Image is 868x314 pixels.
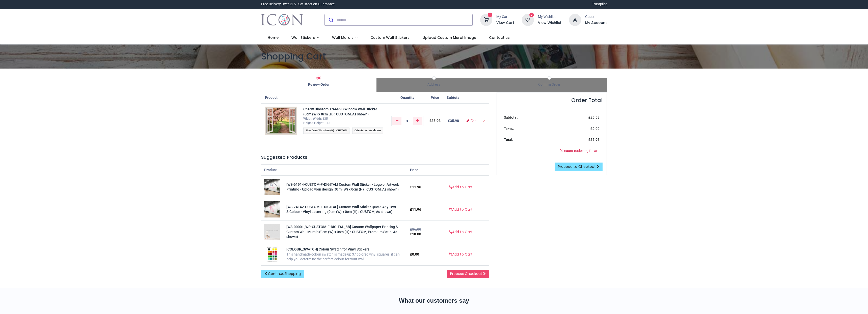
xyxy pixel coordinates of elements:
a: Trustpilot [592,2,607,7]
th: Product [261,165,407,176]
span: £ [590,127,600,131]
th: Subtotal [444,92,464,104]
button: Submit [325,14,337,25]
h1: Shopping Cart [261,50,607,62]
a: Logo of Icon Wall Stickers [261,13,303,27]
a: 0 [522,17,534,21]
span: Home [268,35,279,40]
a: [WS-74142-CUSTOM-F-DIGITAL] Custom Wall Sticker Quote Any Text & Colour - Vinyl Lettering (0cm (W... [286,205,396,214]
img: [WS-00001_WP-CUSTOM-F-DIGITAL_BB] Custom Wallpaper Printing & Custom Wall Murals (0cm (W) x 0cm (... [264,224,280,240]
span: Wall Stickers [291,35,315,40]
span: 18.00 [412,232,421,236]
img: [WS-74142-CUSTOM-F-DIGITAL] Custom Wall Sticker Quote Any Text & Colour - Vinyl Lettering (0cm (W... [264,201,280,217]
span: Quantity [400,96,414,100]
span: Size [306,129,311,132]
span: Orientation [355,129,368,132]
a: View Cart [496,20,514,25]
span: Edit [471,119,476,122]
sup: 1 [488,13,493,17]
span: £ [429,119,441,123]
a: Process Checkout [447,270,489,278]
strong: Total: [504,138,513,142]
td: Subtotal: [501,112,556,123]
span: £ [410,207,421,211]
span: 6.00 [592,127,600,131]
div: This handmade colour swatch is made up 37 colored vinyl squares, it can help you determine the pe... [286,252,404,262]
span: Custom Wall Stickers [370,35,410,40]
b: £ [448,119,459,123]
td: Taxes: [501,123,556,134]
div: Free Delivery Over £15 - Satisfaction Guarantee [261,2,335,7]
span: 11.96 [412,185,421,189]
a: Edit [467,119,476,122]
a: Remove from cart [482,119,486,123]
a: View Wishlist [538,20,561,25]
div: My Cart [496,14,514,19]
span: 11.96 [412,207,421,211]
h4: Order Total [501,97,603,104]
a: [WS-61914-CUSTOM-F-DIGITAL] Custom Wall Sticker - Logo or Artwork Printing - Upload your design (... [286,182,399,192]
a: Remove one [392,117,402,125]
span: £ [410,232,421,236]
span: Continue [268,271,301,276]
a: 1 [480,17,492,21]
span: 36.00 [412,227,421,231]
a: [WS-00001_WP-CUSTOM-F-DIGITAL_BB] Custom Wallpaper Printing & Custom Wall Murals (0cm (W) x 0cm (... [286,225,398,239]
span: £ [588,115,600,119]
div: My Wishlist [538,14,561,19]
span: 29.98 [590,115,600,119]
strong: £ [588,138,600,142]
span: Contact us [489,35,510,40]
a: Add to Cart [445,183,476,192]
img: [WS-61914-CUSTOM-F-DIGITAL] Custom Wall Sticker - Logo or Artwork Printing - Upload your design (... [264,179,280,195]
span: 35.98 [431,119,441,123]
span: Width: Width: 135 [303,117,328,120]
span: : [303,128,349,134]
th: Price [407,165,432,176]
h2: What our customers say [261,296,607,305]
a: Cherry Blossom Trees 3D Window Wall Sticker (0cm (W) x 0cm (H) : CUSTOM, As shown) [303,107,377,116]
span: Upload Custom Mural Image [423,35,476,40]
a: [WS-74142-CUSTOM-F-DIGITAL] Custom Wall Sticker Quote Any Text & Colour - Vinyl Lettering (0cm (W... [264,207,280,211]
a: Wall Stickers [285,31,325,44]
span: : [352,128,383,134]
span: 35.98 [450,119,459,123]
a: [COLOUR_SWATCH] Colour Swatch for Vinyl Stickers [286,247,369,251]
div: Guest [585,14,607,19]
h6: My Account [585,20,607,25]
a: Add to Cart [445,205,476,214]
span: As shown [369,129,381,132]
span: £ [410,185,421,189]
span: 35.98 [590,138,600,142]
h5: Suggested Products [261,154,489,161]
span: Height: Height: 118 [303,121,330,125]
span: Wall Murals [332,35,354,40]
span: 0.00 [412,252,419,256]
th: Product [261,92,300,104]
span: £ [410,252,419,256]
sup: 0 [529,13,534,17]
th: Price [426,92,444,104]
div: Address [376,82,492,87]
div: Confirm Order [492,82,607,87]
img: Icon Wall Stickers [261,13,303,27]
span: Shopping [284,271,301,276]
del: £ [410,227,421,231]
span: Proceed to Checkout [558,164,596,169]
a: Add to Cart [445,250,476,259]
a: Wall Murals [325,31,364,44]
a: Add one [413,117,422,125]
img: +KCusoAAAAGSURBVAMAwUJWw+UB0nsAAAAASUVORK5CYII= [265,107,297,135]
a: [WS-61914-CUSTOM-F-DIGITAL] Custom Wall Sticker - Logo or Artwork Printing - Upload your design (... [264,185,280,189]
img: [COLOUR_SWATCH] Colour Swatch for Vinyl Stickers [266,246,278,262]
div: Review Order [261,82,376,87]
span: 0cm (W) x 0cm (H) : CUSTOM [312,129,347,132]
span: Process Checkout [450,271,482,276]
